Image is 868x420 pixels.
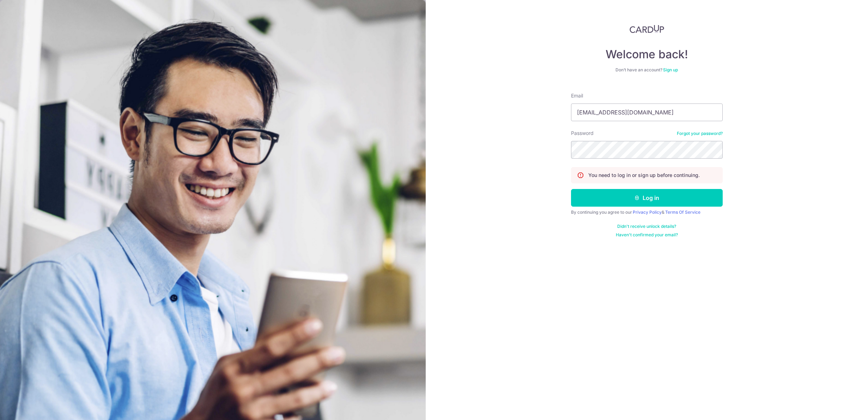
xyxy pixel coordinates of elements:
[588,172,700,179] p: You need to log in or sign up before continuing.
[633,209,662,215] a: Privacy Policy
[677,131,723,136] a: Forgot your password?
[665,209,700,215] a: Terms Of Service
[571,47,723,61] h4: Welcome back!
[571,209,723,215] div: By continuing you agree to our &
[571,130,594,137] label: Password
[571,103,723,121] input: Enter your Email
[617,224,676,229] a: Didn't receive unlock details?
[571,67,723,73] div: Don’t have an account?
[571,92,583,99] label: Email
[571,189,723,207] button: Log in
[616,232,678,238] a: Haven't confirmed your email?
[663,67,678,72] a: Sign up
[630,25,664,33] img: CardUp Logo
